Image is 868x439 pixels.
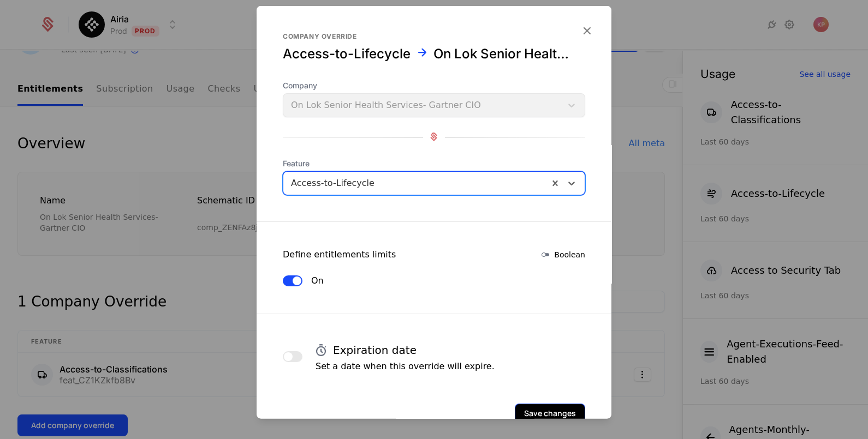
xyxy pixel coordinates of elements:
[311,274,324,287] label: On
[554,249,585,260] span: Boolean
[283,45,411,62] div: Access-to-Lifecycle
[283,248,396,261] div: Define entitlements limits
[283,32,585,40] div: Company override
[283,80,585,91] span: Company
[515,403,585,423] button: Save changes
[433,45,574,62] div: On Lok Senior Health Services- Gartner CIO
[316,359,495,372] p: Set a date when this override will expire.
[333,342,417,357] h4: Expiration date
[283,158,585,169] span: Feature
